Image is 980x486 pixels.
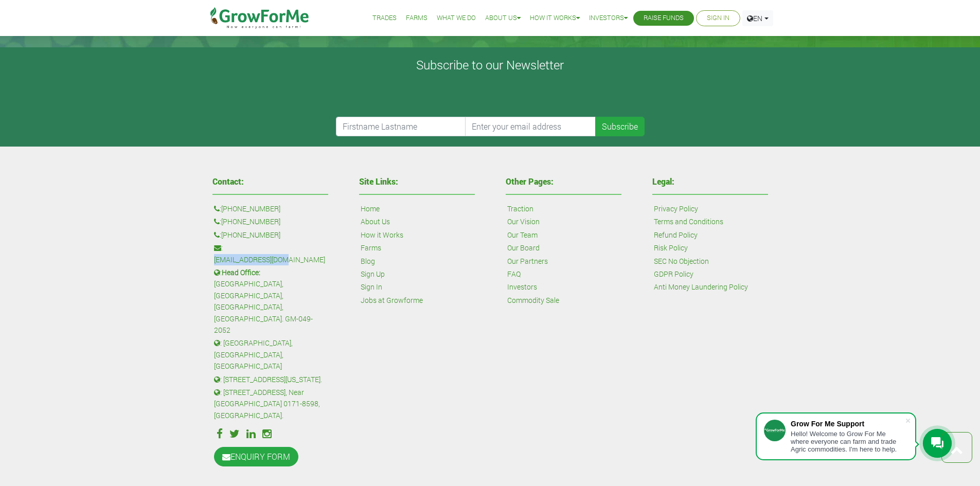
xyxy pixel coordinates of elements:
[644,13,684,24] a: Raise Funds
[221,229,280,241] a: [PHONE_NUMBER]
[589,13,628,24] a: Investors
[507,229,538,241] a: Our Team
[361,216,390,227] a: About Us
[791,420,905,428] div: Grow For Me Support
[406,13,427,24] a: Farms
[791,430,905,453] div: Hello! Welcome to Grow For Me where everyone can farm and trade Agric commodities. I'm here to help.
[214,337,327,372] p: : [GEOGRAPHIC_DATA], [GEOGRAPHIC_DATA], [GEOGRAPHIC_DATA]
[506,177,621,186] h4: Other Pages:
[222,267,260,277] b: Head Office:
[507,242,540,254] a: Our Board
[359,177,475,186] h4: Site Links:
[595,117,645,136] button: Subscribe
[214,267,327,336] p: : [GEOGRAPHIC_DATA], [GEOGRAPHIC_DATA], [GEOGRAPHIC_DATA], [GEOGRAPHIC_DATA]. GM-049-2052
[654,203,698,214] a: Privacy Policy
[214,242,327,265] p: :
[361,256,375,267] a: Blog
[214,216,327,227] p: :
[485,13,521,24] a: About Us
[214,374,327,385] p: : [STREET_ADDRESS][US_STATE].
[652,177,768,186] h4: Legal:
[707,13,729,24] a: Sign In
[465,117,596,136] input: Enter your email address
[221,216,280,227] a: [PHONE_NUMBER]
[361,242,381,254] a: Farms
[361,229,403,241] a: How it Works
[336,117,467,136] input: Firstname Lastname
[507,216,540,227] a: Our Vision
[13,58,967,73] h4: Subscribe to our Newsletter
[507,203,533,214] a: Traction
[654,281,748,293] a: Anti Money Laundering Policy
[654,268,693,280] a: GDPR Policy
[361,203,380,214] a: Home
[361,268,385,280] a: Sign Up
[654,256,709,267] a: SEC No Objection
[507,295,559,306] a: Commodity Sale
[530,13,580,24] a: How it Works
[214,447,298,466] a: ENQUIRY FORM
[214,229,327,241] p: :
[437,13,476,24] a: What We Do
[742,10,773,26] a: EN
[654,216,723,227] a: Terms and Conditions
[212,177,328,186] h4: Contact:
[361,281,382,293] a: Sign In
[654,242,688,254] a: Risk Policy
[221,203,280,214] a: [PHONE_NUMBER]
[214,254,325,265] a: [EMAIL_ADDRESS][DOMAIN_NAME]
[372,13,397,24] a: Trades
[214,387,327,421] p: : [STREET_ADDRESS], Near [GEOGRAPHIC_DATA] 0171-8598, [GEOGRAPHIC_DATA].
[654,229,698,241] a: Refund Policy
[361,295,423,306] a: Jobs at Growforme
[507,256,548,267] a: Our Partners
[336,77,492,117] iframe: reCAPTCHA
[507,281,537,293] a: Investors
[507,268,521,280] a: FAQ
[214,203,327,214] p: :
